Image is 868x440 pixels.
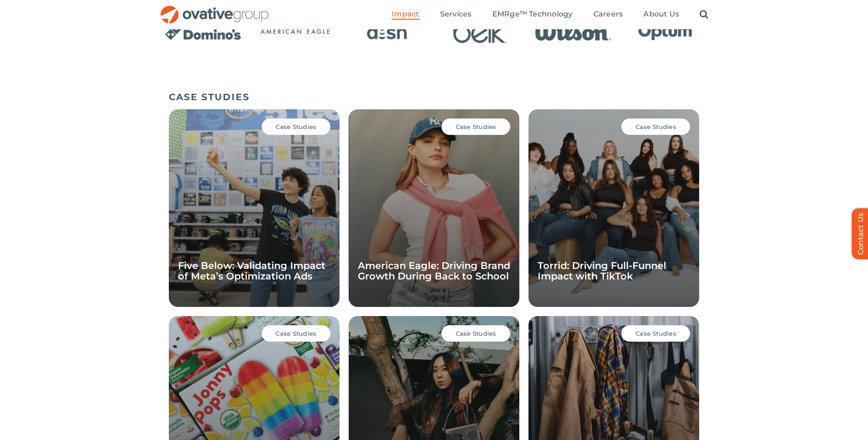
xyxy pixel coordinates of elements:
[392,10,419,19] span: Impact
[643,10,679,19] span: About Us
[392,10,419,20] a: Impact
[178,260,325,282] a: Five Below: Validating Impact of Meta’s Optimization Ads
[492,10,573,19] span: EMRge™ Technology
[593,10,623,20] a: Careers
[492,10,573,20] a: EMRge™ Technology
[440,10,472,19] span: Services
[700,10,708,20] a: Search
[160,5,270,13] a: OG_Full_horizontal_RGB
[169,91,700,102] h5: CASE STUDIES
[538,260,666,282] a: Torrid: Driving Full-Funnel Impact with TikTok
[358,260,510,282] a: American Eagle: Driving Brand Growth During Back to School
[643,10,679,20] a: About Us
[593,10,623,19] span: Careers
[440,10,472,20] a: Services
